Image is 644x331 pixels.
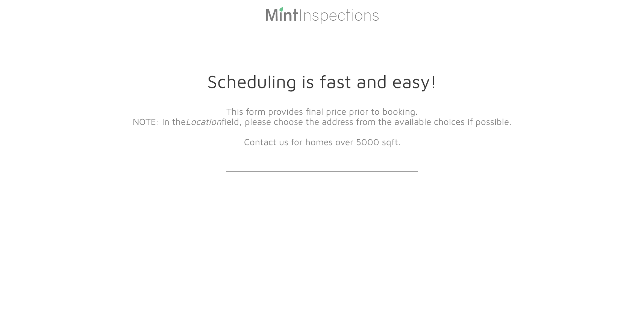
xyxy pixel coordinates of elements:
font: Scheduling is fast and easy! [207,71,437,92]
div: ​ [130,98,514,164]
font: NOTE: In the field, please choose the address from the available choices if possible. ​Contact us... [133,116,511,147]
em: Location [186,116,221,127]
font: This form provides final price prior to booking. [226,106,418,117]
img: Mint Inspections [265,6,379,24]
